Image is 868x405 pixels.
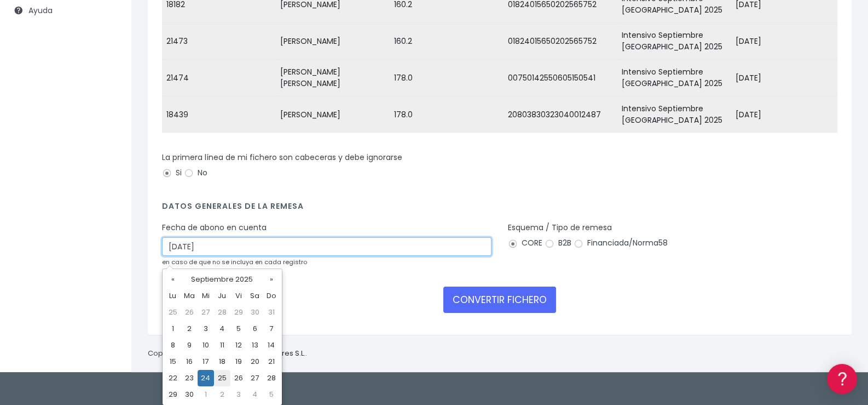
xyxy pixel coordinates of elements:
td: Intensivo Septiembre [GEOGRAPHIC_DATA] 2025 [617,96,731,133]
button: Contáctanos [11,293,208,312]
td: 30 [247,304,263,321]
a: Información general [11,93,208,110]
td: 29 [230,304,247,321]
td: 27 [247,370,263,386]
td: 14 [263,337,280,353]
div: Convertir ficheros [11,121,208,132]
th: Vi [230,288,247,304]
th: Septiembre 2025 [181,271,263,288]
td: [DATE] [731,60,845,96]
td: 26 [230,370,247,386]
td: 3 [198,321,214,337]
th: Ma [181,288,198,304]
div: Facturación [11,218,208,228]
label: No [184,167,207,179]
th: Mi [198,288,214,304]
td: 17 [198,353,214,370]
a: POWERED BY ENCHANT [151,316,211,326]
td: 11 [214,337,230,353]
td: 5 [230,321,247,337]
button: CONVERTIR FICHERO [443,287,556,313]
th: Ju [214,288,230,304]
td: 19 [230,353,247,370]
td: 29 [165,386,181,403]
label: CORE [508,237,542,249]
td: 21473 [162,23,276,60]
a: API [11,280,208,297]
td: [PERSON_NAME] [276,23,390,60]
td: 28 [263,370,280,386]
td: 22 [165,370,181,386]
td: 18439 [162,96,276,133]
td: 178.0 [390,96,504,133]
td: 18 [214,353,230,370]
td: 20803830323040012487 [504,96,617,133]
td: 160.2 [390,23,504,60]
th: Lu [165,288,181,304]
p: Copyright © 2025 . [148,348,307,360]
td: 15 [165,353,181,370]
td: 12 [230,337,247,353]
label: Fecha de abono en cuenta [162,222,267,233]
td: 25 [165,304,181,321]
th: Sa [247,288,263,304]
a: Formatos [11,139,208,156]
td: 13 [247,337,263,353]
td: [DATE] [731,96,845,133]
th: Do [263,288,280,304]
td: 6 [247,321,263,337]
td: Intensivo Septiembre [GEOGRAPHIC_DATA] 2025 [617,60,731,96]
div: Información general [11,76,208,87]
td: 21 [263,353,280,370]
label: Financiada/Norma58 [574,237,668,249]
label: La primera línea de mi fichero son cabeceras y debe ignorarse [162,152,402,163]
a: Problemas habituales [11,156,208,173]
td: 21474 [162,60,276,96]
td: 01824015650202565752 [504,23,617,60]
td: 1 [165,321,181,337]
td: [PERSON_NAME] [PERSON_NAME] [276,60,390,96]
label: Si [162,167,182,179]
a: Videotutoriales [11,173,208,190]
label: B2B [545,237,571,249]
td: 2 [214,386,230,403]
th: « [165,271,181,288]
td: 7 [263,321,280,337]
td: 30 [181,386,198,403]
td: 27 [198,304,214,321]
label: Esquema / Tipo de remesa [508,222,612,233]
td: 23 [181,370,198,386]
td: 16 [181,353,198,370]
td: [DATE] [731,23,845,60]
td: 4 [247,386,263,403]
td: 20 [247,353,263,370]
h4: Datos generales de la remesa [162,202,837,216]
div: Programadores [11,263,208,273]
span: Ayuda [28,5,53,16]
td: 26 [181,304,198,321]
td: 24 [198,370,214,386]
td: 178.0 [390,60,504,96]
td: 25 [214,370,230,386]
td: [PERSON_NAME] [276,96,390,133]
td: 5 [263,386,280,403]
td: 10 [198,337,214,353]
td: 31 [263,304,280,321]
a: General [11,235,208,252]
td: 00750142550605150541 [504,60,617,96]
td: 4 [214,321,230,337]
small: en caso de que no se incluya en cada registro [162,258,307,266]
td: 8 [165,337,181,353]
td: 28 [214,304,230,321]
a: Perfiles de empresas [11,190,208,207]
td: 9 [181,337,198,353]
td: 2 [181,321,198,337]
td: 3 [230,386,247,403]
td: Intensivo Septiembre [GEOGRAPHIC_DATA] 2025 [617,23,731,60]
td: 1 [198,386,214,403]
th: » [263,271,280,288]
